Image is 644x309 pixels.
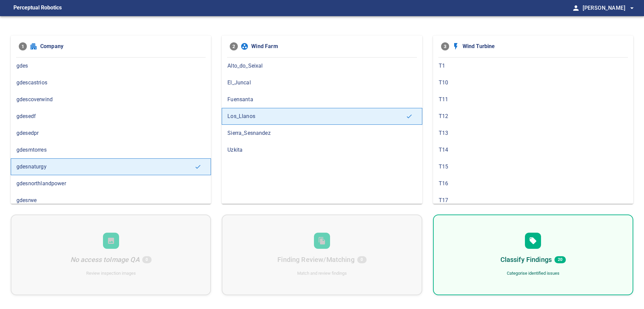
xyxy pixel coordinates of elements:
[222,57,422,74] div: Alto_do_Seixal
[227,62,416,70] span: Alto_do_Seixal
[227,129,416,137] span: Sierra_Sesnandez
[433,175,633,192] div: T16
[463,42,625,50] span: Wind Turbine
[583,3,636,13] span: [PERSON_NAME]
[433,215,633,295] div: Classify Findings20Categorise identified issues
[11,175,211,192] div: gdesnorthlandpower
[227,146,416,154] span: Uzkita
[500,254,552,265] h6: Classify Findings
[554,256,566,263] span: 20
[628,4,636,12] span: arrow_drop_down
[11,125,211,142] div: gdesedpr
[16,196,205,204] span: gdesrwe
[439,163,628,171] span: T15
[433,57,633,74] div: T1
[13,3,62,13] figcaption: Perceptual Robotics
[227,112,406,120] span: Los_Llanos
[433,158,633,175] div: T15
[251,42,414,50] span: Wind Farm
[572,4,580,12] span: person
[11,74,211,91] div: gdescastrios
[439,95,628,104] span: T11
[40,42,203,50] span: Company
[230,42,238,50] span: 2
[19,42,27,50] span: 1
[11,57,211,74] div: gdes
[433,142,633,158] div: T14
[222,108,422,125] div: Los_Llanos
[16,112,205,120] span: gdesedf
[11,192,211,209] div: gdesrwe
[439,180,628,188] span: T16
[16,79,205,87] span: gdescastrios
[227,95,416,104] span: Fuensanta
[11,108,211,125] div: gdesedf
[507,270,559,277] div: Categorise identified issues
[439,62,628,70] span: T1
[439,112,628,120] span: T12
[439,129,628,137] span: T13
[227,79,416,87] span: El_Juncal
[16,95,205,104] span: gdescoverwind
[433,74,633,91] div: T10
[222,91,422,108] div: Fuensanta
[439,196,628,204] span: T17
[11,91,211,108] div: gdescoverwind
[222,74,422,91] div: El_Juncal
[439,146,628,154] span: T14
[433,108,633,125] div: T12
[16,129,205,137] span: gdesedpr
[16,180,205,188] span: gdesnorthlandpower
[433,192,633,209] div: T17
[441,42,449,50] span: 3
[222,125,422,142] div: Sierra_Sesnandez
[222,142,422,158] div: Uzkita
[580,1,636,15] button: [PERSON_NAME]
[16,146,205,154] span: gdesmtorres
[16,62,205,70] span: gdes
[16,163,195,171] span: gdesnaturgy
[439,79,628,87] span: T10
[11,142,211,158] div: gdesmtorres
[433,91,633,108] div: T11
[11,158,211,175] div: gdesnaturgy
[433,125,633,142] div: T13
